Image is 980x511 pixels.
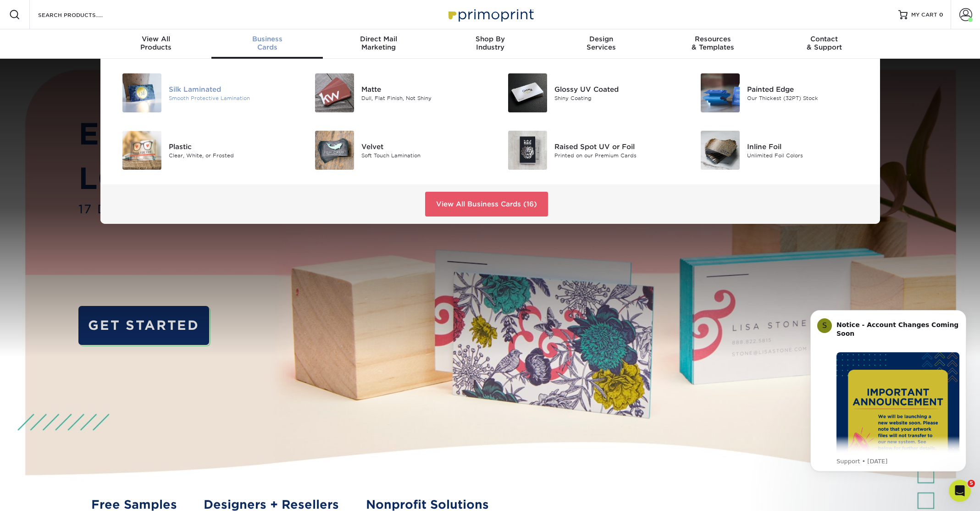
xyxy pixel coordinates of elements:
[554,141,676,151] div: Raised Spot UV or Foil
[37,9,127,20] input: SEARCH PRODUCTS.....
[911,11,937,19] span: MY CART
[701,73,740,112] img: Painted Edge Business Cards
[361,151,483,159] div: Soft Touch Lamination
[497,70,676,116] a: Glossy UV Coated Business Cards Glossy UV Coated Shiny Coating
[2,483,78,508] iframe: Google Customer Reviews
[361,84,483,94] div: Matte
[657,29,769,59] a: Resources& Templates
[508,131,547,170] img: Raised Spot UV or Foil Business Cards
[554,151,676,159] div: Printed on our Premium Cards
[169,141,290,151] div: Plastic
[949,480,971,502] iframe: Intercom live chat
[657,35,769,51] div: & Templates
[701,131,740,170] img: Inline Foil Business Cards
[497,127,676,173] a: Raised Spot UV or Foil Business Cards Raised Spot UV or Foil Printed on our Premium Cards
[554,84,676,94] div: Glossy UV Coated
[444,5,536,24] img: Primoprint
[797,296,980,486] iframe: Intercom notifications message
[211,29,323,59] a: BusinessCards
[657,35,769,43] span: Resources
[747,84,869,94] div: Painted Edge
[211,35,323,51] div: Cards
[323,35,434,51] div: Marketing
[747,94,869,102] div: Our Thickest (32PT) Stock
[169,94,290,102] div: Smooth Protective Lamination
[315,73,354,112] img: Matte Business Cards
[546,29,657,59] a: DesignServices
[434,35,546,43] span: Shop By
[361,141,483,151] div: Velvet
[546,35,657,51] div: Services
[425,192,548,217] a: View All Business Cards (16)
[169,151,290,159] div: Clear, White, or Frosted
[434,29,546,59] a: Shop ByIndustry
[323,29,434,59] a: Direct MailMarketing
[323,35,434,43] span: Direct Mail
[169,84,290,94] div: Silk Laminated
[747,141,869,151] div: Inline Foil
[111,127,291,173] a: Plastic Business Cards Plastic Clear, White, or Frosted
[304,70,483,116] a: Matte Business Cards Matte Dull, Flat Finish, Not Shiny
[211,35,323,43] span: Business
[361,94,483,102] div: Dull, Flat Finish, Not Shiny
[508,73,547,112] img: Glossy UV Coated Business Cards
[122,73,161,112] img: Silk Laminated Business Cards
[747,151,869,159] div: Unlimited Foil Colors
[315,131,354,170] img: Velvet Business Cards
[769,35,880,51] div: & Support
[939,11,943,18] span: 0
[304,127,483,173] a: Velvet Business Cards Velvet Soft Touch Lamination
[968,480,975,487] span: 5
[100,29,212,59] a: View AllProducts
[769,35,880,43] span: Contact
[690,127,869,173] a: Inline Foil Business Cards Inline Foil Unlimited Foil Colors
[434,35,546,51] div: Industry
[100,35,212,43] span: View All
[111,70,291,116] a: Silk Laminated Business Cards Silk Laminated Smooth Protective Lamination
[554,94,676,102] div: Shiny Coating
[546,35,657,43] span: Design
[100,35,212,51] div: Products
[122,131,161,170] img: Plastic Business Cards
[769,29,880,59] a: Contact& Support
[690,70,869,116] a: Painted Edge Business Cards Painted Edge Our Thickest (32PT) Stock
